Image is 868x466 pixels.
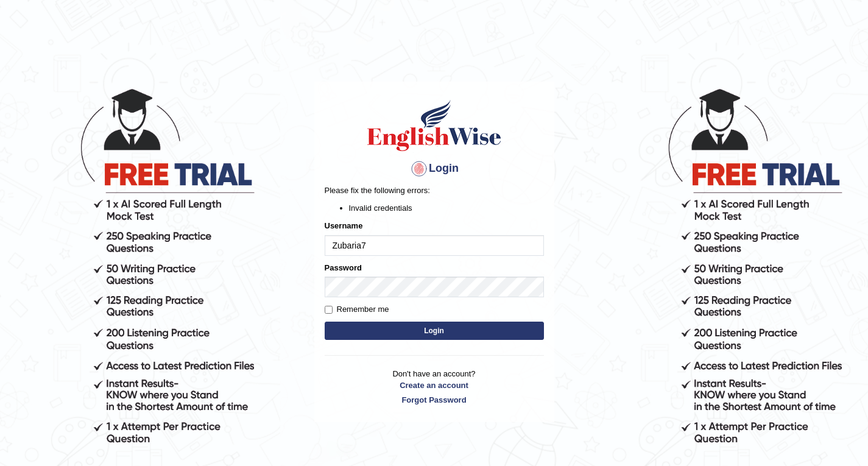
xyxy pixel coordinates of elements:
h4: Login [325,159,544,178]
li: Invalid credentials [349,202,544,214]
p: Please fix the following errors: [325,185,544,196]
input: Remember me [325,306,333,314]
label: Password [325,262,362,274]
p: Don't have an account? [325,368,544,406]
a: Forgot Password [325,394,544,406]
img: Logo of English Wise sign in for intelligent practice with AI [365,98,504,153]
label: Remember me [325,303,389,316]
label: Username [325,220,363,231]
button: Login [325,322,544,340]
a: Create an account [325,380,544,391]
